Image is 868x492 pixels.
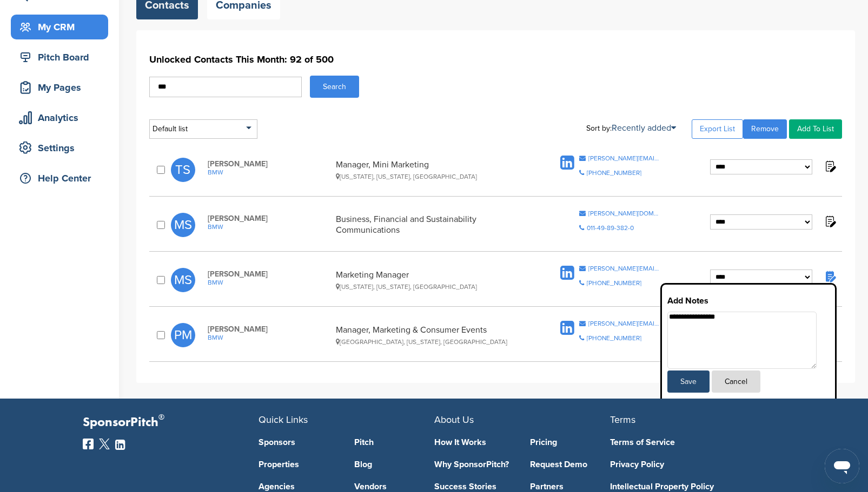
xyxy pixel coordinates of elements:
span: MS [171,268,195,292]
a: Intellectual Property Policy [610,482,770,491]
a: Why SponsorPitch? [434,460,514,469]
div: Sort by: [586,124,676,132]
img: Notes [823,214,837,228]
span: [PERSON_NAME] [208,325,330,334]
a: BMW [208,279,330,286]
div: Manager, Marketing & Consumer Events [336,325,528,346]
a: Partners [530,482,610,491]
span: ® [158,410,164,424]
div: Business, Financial and Sustainability Communications [336,214,528,235]
span: [PERSON_NAME] [208,159,330,169]
div: [US_STATE], [US_STATE], [GEOGRAPHIC_DATA] [336,173,528,180]
span: TS [171,158,195,182]
div: Analytics [16,108,108,127]
div: Manager, Mini Marketing [336,159,528,180]
a: Settings [11,136,108,160]
a: BMW [208,169,330,176]
a: Pitch [354,438,434,447]
img: Facebook [83,439,94,449]
span: [PERSON_NAME] [208,214,330,223]
h1: Unlocked Contacts This Month: 92 of 500 [149,50,842,69]
img: Twitter [99,439,110,449]
div: Default list [149,119,257,139]
div: [PERSON_NAME][EMAIL_ADDRESS][PERSON_NAME][DOMAIN_NAME] [588,320,660,327]
a: BMW [208,334,330,341]
div: Help Center [16,169,108,188]
iframe: Button to launch messaging window [825,449,859,483]
div: My Pages [16,78,108,97]
a: Pricing [530,438,610,447]
a: Pitch Board [11,45,108,70]
button: Cancel [712,370,760,393]
a: Privacy Policy [610,460,770,469]
div: 011-49-89-382-0 [587,225,634,231]
div: My CRM [16,17,108,37]
h3: Add Notes [667,294,830,307]
div: [PHONE_NUMBER] [587,335,641,341]
a: Vendors [354,482,434,491]
a: Agencies [259,482,339,491]
a: My Pages [11,75,108,100]
button: Search [310,76,359,98]
p: SponsorPitch [83,415,259,430]
img: Notes [823,159,837,173]
a: Analytics [11,105,108,130]
a: Success Stories [434,482,514,491]
span: Terms [610,414,635,426]
button: Save [667,370,710,393]
div: Settings [16,138,108,158]
div: [PERSON_NAME][EMAIL_ADDRESS][DOMAIN_NAME] [588,155,660,161]
div: Pitch Board [16,48,108,67]
a: Request Demo [530,460,610,469]
span: PM [171,323,195,347]
a: My CRM [11,15,108,39]
div: [PHONE_NUMBER] [587,170,641,176]
a: Blog [354,460,434,469]
a: How It Works [434,438,514,447]
span: [PERSON_NAME] [208,269,330,279]
a: Add To List [789,119,842,139]
div: Marketing Manager [336,269,528,291]
span: Quick Links [259,414,308,426]
a: Properties [259,460,339,469]
img: Notes fill [823,269,837,283]
a: Help Center [11,166,108,191]
div: [GEOGRAPHIC_DATA], [US_STATE], [GEOGRAPHIC_DATA] [336,338,528,346]
a: Sponsors [259,438,339,447]
span: About Us [434,414,474,426]
a: Remove [743,119,787,139]
div: [PERSON_NAME][DOMAIN_NAME][EMAIL_ADDRESS][PERSON_NAME][DOMAIN_NAME] [588,210,660,217]
a: Terms of Service [610,438,770,447]
div: [PERSON_NAME][EMAIL_ADDRESS][PERSON_NAME][DOMAIN_NAME] [588,265,660,272]
span: MS [171,213,195,237]
a: Recently added [612,123,676,133]
a: Export List [692,119,743,139]
div: [US_STATE], [US_STATE], [GEOGRAPHIC_DATA] [336,283,528,291]
div: [PHONE_NUMBER] [587,280,641,286]
a: BMW [208,223,330,231]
